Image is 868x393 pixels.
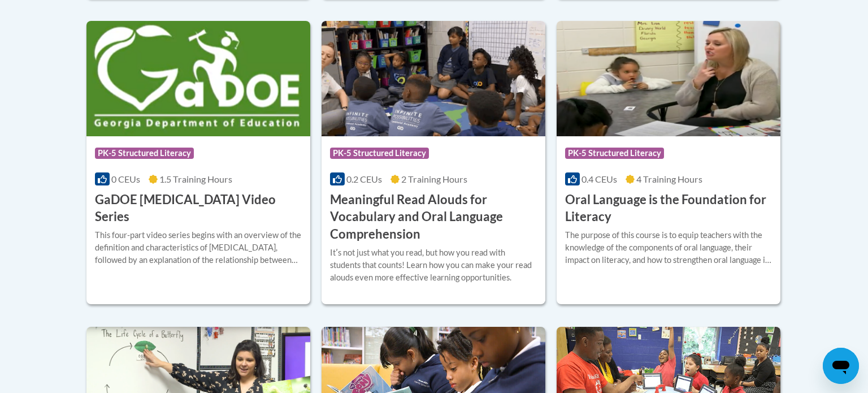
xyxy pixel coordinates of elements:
h3: GaDOE [MEDICAL_DATA] Video Series [95,191,302,226]
span: 0 CEUs [111,174,140,184]
img: Course Logo [557,21,780,136]
a: Course LogoPK-5 Structured Literacy0.2 CEUs2 Training Hours Meaningful Read Alouds for Vocabulary... [322,21,545,304]
a: Course LogoPK-5 Structured Literacy0 CEUs1.5 Training Hours GaDOE [MEDICAL_DATA] Video SeriesThis... [86,21,310,304]
span: 2 Training Hours [401,174,467,184]
iframe: Button to launch messaging window [823,348,859,384]
span: PK-5 Structured Literacy [565,148,664,159]
h3: Oral Language is the Foundation for Literacy [565,191,772,226]
h3: Meaningful Read Alouds for Vocabulary and Oral Language Comprehension [330,191,537,243]
span: 0.2 CEUs [346,174,382,184]
img: Course Logo [86,21,310,136]
img: Course Logo [322,21,545,136]
a: Course LogoPK-5 Structured Literacy0.4 CEUs4 Training Hours Oral Language is the Foundation for L... [557,21,780,304]
span: PK-5 Structured Literacy [95,148,194,159]
div: This four-part video series begins with an overview of the definition and characteristics of [MED... [95,229,302,266]
span: PK-5 Structured Literacy [330,148,429,159]
div: The purpose of this course is to equip teachers with the knowledge of the components of oral lang... [565,229,772,266]
span: 4 Training Hours [636,174,702,184]
div: Itʹs not just what you read, but how you read with students that counts! Learn how you can make y... [330,247,537,284]
span: 1.5 Training Hours [159,174,232,184]
span: 0.4 CEUs [581,174,617,184]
